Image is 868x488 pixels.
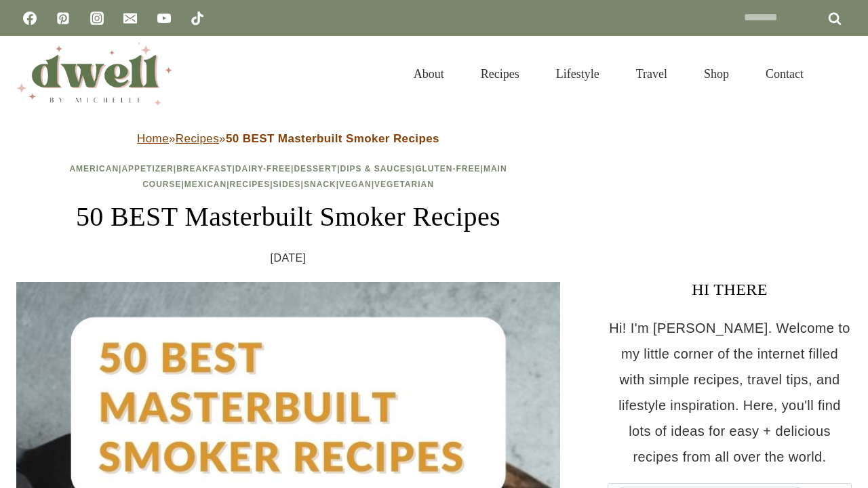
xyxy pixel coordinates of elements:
[415,164,480,174] a: Gluten-Free
[184,180,226,189] a: Mexican
[618,50,686,98] a: Travel
[304,180,336,189] a: Snack
[117,5,144,32] a: Email
[273,180,301,189] a: Sides
[69,164,119,174] a: American
[176,164,232,174] a: Breakfast
[16,197,560,237] h1: 50 BEST Masterbuilt Smoker Recipes
[747,50,822,98] a: Contact
[538,50,618,98] a: Lifestyle
[395,50,462,98] a: About
[294,164,337,174] a: Dessert
[230,180,271,189] a: Recipes
[340,164,412,174] a: Dips & Sauces
[137,132,439,145] span: » »
[271,248,307,268] time: [DATE]
[686,50,747,98] a: Shop
[121,164,173,174] a: Appetizer
[226,132,439,145] strong: 50 BEST Masterbuilt Smoker Recipes
[83,5,111,32] a: Instagram
[176,132,219,145] a: Recipes
[829,62,852,85] button: View Search Form
[16,43,172,105] img: DWELL by michelle
[608,277,852,302] h3: HI THERE
[395,50,822,98] nav: Primary Navigation
[16,5,43,32] a: Facebook
[137,132,169,145] a: Home
[151,5,178,32] a: YouTube
[374,180,434,189] a: Vegetarian
[184,5,211,32] a: TikTok
[462,50,538,98] a: Recipes
[50,5,77,32] a: Pinterest
[339,180,372,189] a: Vegan
[235,164,291,174] a: Dairy-Free
[69,164,507,189] span: | | | | | | | | | | | | |
[608,315,852,470] p: Hi! I'm [PERSON_NAME]. Welcome to my little corner of the internet filled with simple recipes, tr...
